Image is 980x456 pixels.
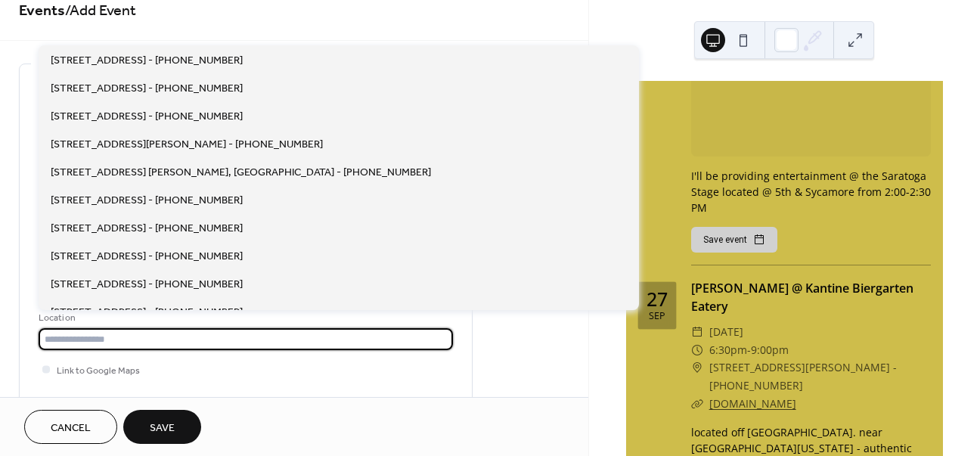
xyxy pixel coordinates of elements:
[751,341,789,359] span: 9:00pm
[709,341,747,359] span: 6:30pm
[709,358,931,395] span: [STREET_ADDRESS][PERSON_NAME] - [PHONE_NUMBER]
[51,249,243,265] span: [STREET_ADDRESS] - [PHONE_NUMBER]
[691,168,931,216] div: I'll be providing entertainment @ the Saratoga Stage located @ 5th & Sycamore from 2:00-2:30 PM
[691,280,913,315] a: [PERSON_NAME] @ Kantine Biergarten Eatery
[39,310,450,326] div: Location
[691,341,703,359] div: ​
[123,410,201,444] button: Save
[39,396,152,411] div: Event color
[747,341,751,359] span: -
[51,193,243,209] span: [STREET_ADDRESS] - [PHONE_NUMBER]
[691,323,703,341] div: ​
[51,420,91,436] span: Cancel
[51,165,431,181] span: [STREET_ADDRESS] [PERSON_NAME], [GEOGRAPHIC_DATA] - [PHONE_NUMBER]
[51,221,243,237] span: [STREET_ADDRESS] - [PHONE_NUMBER]
[57,363,140,379] span: Link to Google Maps
[24,410,117,444] button: Cancel
[709,396,796,411] a: [DOMAIN_NAME]
[51,277,243,293] span: [STREET_ADDRESS] - [PHONE_NUMBER]
[51,137,323,153] span: [STREET_ADDRESS][PERSON_NAME] - [PHONE_NUMBER]
[51,109,243,125] span: [STREET_ADDRESS] - [PHONE_NUMBER]
[691,395,703,413] div: ​
[691,227,777,253] button: Save event
[647,290,668,309] div: 27
[709,323,743,341] span: [DATE]
[51,81,243,97] span: [STREET_ADDRESS] - [PHONE_NUMBER]
[649,312,665,321] div: Sep
[150,420,175,436] span: Save
[691,358,703,377] div: ​
[51,305,243,321] span: [STREET_ADDRESS] - [PHONE_NUMBER]
[51,53,243,69] span: [STREET_ADDRESS] - [PHONE_NUMBER]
